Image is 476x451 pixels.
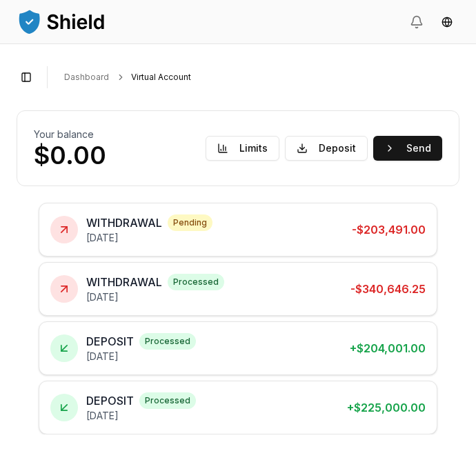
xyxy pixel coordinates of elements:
[168,274,224,290] span: processed
[139,392,196,409] span: processed
[86,409,196,423] p: [DATE]
[86,350,196,363] p: [DATE]
[34,141,106,169] p: $0.00
[350,340,426,357] p: + $204,001.00
[139,333,196,350] span: processed
[86,214,162,231] span: WITHDRAWAL
[206,136,279,161] button: Limits
[373,136,442,161] button: Send
[285,136,368,161] button: Deposit
[350,281,426,297] p: - $340,646.25
[86,392,134,409] span: DEPOSIT
[168,214,212,231] span: pending
[86,231,212,245] p: [DATE]
[64,72,448,83] nav: breadcrumb
[347,399,426,416] p: + $225,000.00
[352,221,426,238] p: - $203,491.00
[131,72,191,83] a: Virtual Account
[86,290,224,304] p: [DATE]
[86,274,162,290] span: WITHDRAWAL
[64,72,109,83] a: Dashboard
[86,333,134,350] span: DEPOSIT
[17,8,106,35] img: ShieldPay Logo
[34,128,94,141] h2: Your balance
